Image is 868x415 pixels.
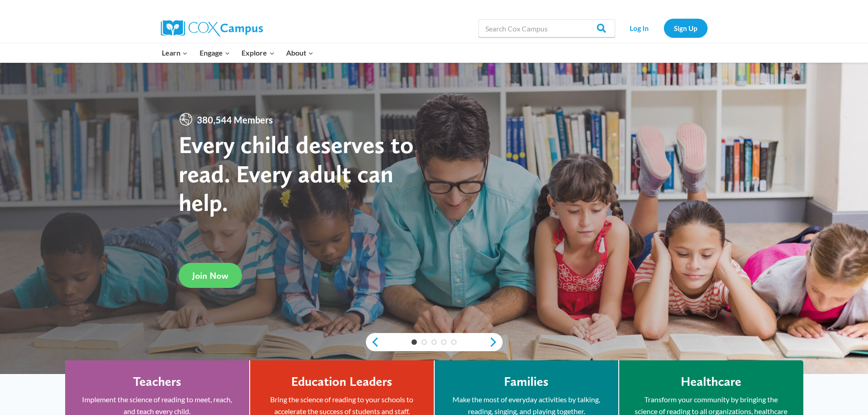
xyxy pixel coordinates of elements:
[241,47,274,59] span: Explore
[366,337,380,348] a: previous
[620,19,659,37] a: Log In
[193,112,277,127] span: 380,544 Members
[192,270,228,281] span: Join Now
[421,339,427,345] a: 2
[156,43,319,62] nav: Primary Navigation
[681,374,741,389] h4: Healthcare
[162,47,188,59] span: Learn
[161,20,263,36] img: Cox Campus
[478,19,615,37] input: Search Cox Campus
[286,47,313,59] span: About
[179,130,414,217] strong: Every child deserves to read. Every adult can help.
[431,339,437,345] a: 3
[620,19,708,37] nav: Secondary Navigation
[179,263,242,288] a: Join Now
[441,339,447,345] a: 4
[411,339,417,345] a: 1
[504,374,549,389] h4: Families
[489,337,503,348] a: next
[451,339,457,345] a: 5
[200,47,230,59] span: Engage
[664,19,708,37] a: Sign Up
[366,333,503,351] div: content slider buttons
[133,374,181,389] h4: Teachers
[291,374,392,389] h4: Education Leaders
